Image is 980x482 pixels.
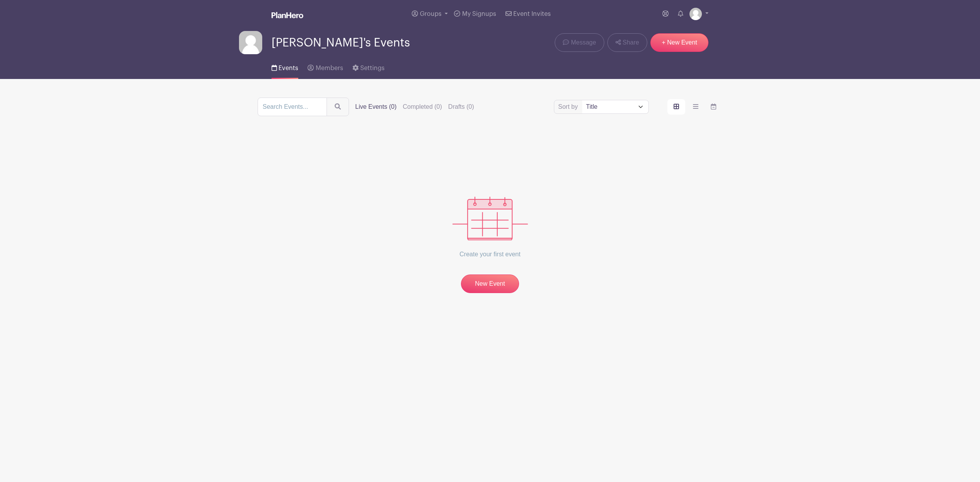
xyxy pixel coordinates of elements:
[355,102,397,111] label: Live Events (0)
[558,102,580,111] label: Sort by
[308,54,343,79] a: Members
[272,36,410,49] span: [PERSON_NAME]'s Events
[279,65,298,71] span: Events
[448,102,474,111] label: Drafts (0)
[461,274,519,293] a: New Event
[667,99,722,115] div: order and view
[272,54,298,79] a: Events
[352,54,385,79] a: Settings
[239,31,262,54] img: default-ce2991bfa6775e67f084385cd625a349d9dcbb7a52a09fb2fda1e96e2d18dcdb.png
[452,240,528,268] p: Create your first event
[403,102,442,111] label: Completed (0)
[272,12,303,18] img: logo_white-6c42ec7e38ccf1d336a20a19083b03d10ae64f83f12c07503d8b9e83406b4c7d.svg
[571,38,596,47] span: Message
[513,11,551,17] span: Event Invites
[462,11,496,17] span: My Signups
[355,102,480,111] div: filters
[555,33,604,52] a: Message
[689,8,702,20] img: default-ce2991bfa6775e67f084385cd625a349d9dcbb7a52a09fb2fda1e96e2d18dcdb.png
[650,33,708,52] a: + New Event
[420,11,442,17] span: Groups
[452,197,528,240] img: events_empty-56550af544ae17c43cc50f3ebafa394433d06d5f1891c01edc4b5d1d59cfda54.svg
[622,38,639,47] span: Share
[360,65,385,71] span: Settings
[316,65,343,71] span: Members
[607,33,647,52] a: Share
[258,98,327,116] input: Search Events...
